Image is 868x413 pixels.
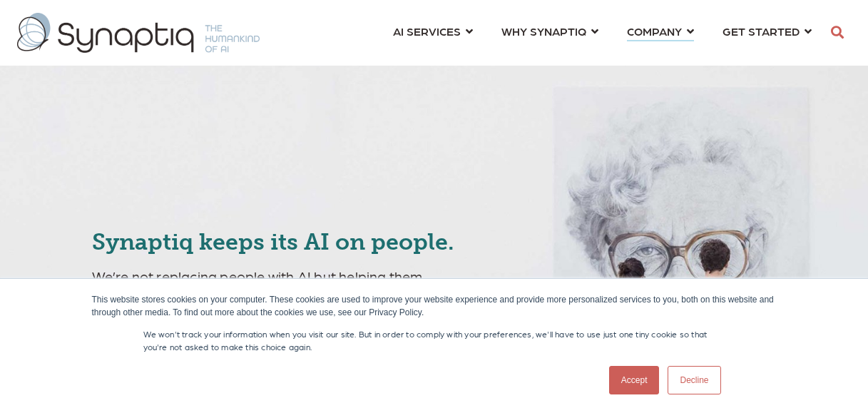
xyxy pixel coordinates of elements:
nav: menu [379,7,826,58]
span: Synaptiq keeps its AI on people. [92,228,454,255]
img: synaptiq logo-1 [17,13,260,53]
a: Accept [609,366,660,394]
a: COMPANY [627,18,694,44]
div: This website stores cookies on your computer. These cookies are used to improve your website expe... [92,293,777,319]
span: COMPANY [627,21,682,41]
a: AI SERVICES [393,18,473,44]
a: Decline [668,366,720,394]
span: WHY SYNAPTIQ [501,21,586,41]
p: We’re not replacing people with AI but helping them understand how to use it. [92,265,485,308]
a: WHY SYNAPTIQ [501,18,598,44]
span: AI SERVICES [393,21,461,41]
span: GET STARTED [723,21,800,41]
p: We won't track your information when you visit our site. But in order to comply with your prefere... [143,327,725,353]
a: GET STARTED [723,18,812,44]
